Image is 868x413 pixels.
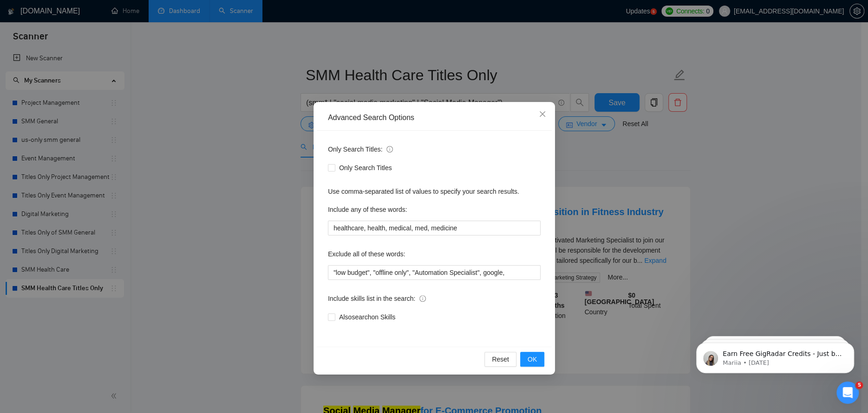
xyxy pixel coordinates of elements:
button: OK [520,352,544,367]
span: close [539,110,546,118]
label: Include any of these words: [328,202,407,217]
button: Close [530,102,555,127]
button: Reset [484,352,516,367]
iframe: Intercom live chat [836,381,859,404]
iframe: Intercom notifications message [682,323,868,388]
span: Only Search Titles: [328,144,393,154]
span: 5 [855,381,863,389]
span: Also search on Skills [335,312,399,322]
span: OK [527,354,536,364]
span: info-circle [386,146,393,152]
span: Only Search Titles [335,163,396,173]
span: Reset [492,354,509,364]
div: Advanced Search Options [328,113,541,123]
div: Use comma-separated list of values to specify your search results. [328,186,541,197]
label: Exclude all of these words: [328,247,405,261]
span: Include skills list in the search: [328,293,426,304]
span: info-circle [419,295,426,302]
